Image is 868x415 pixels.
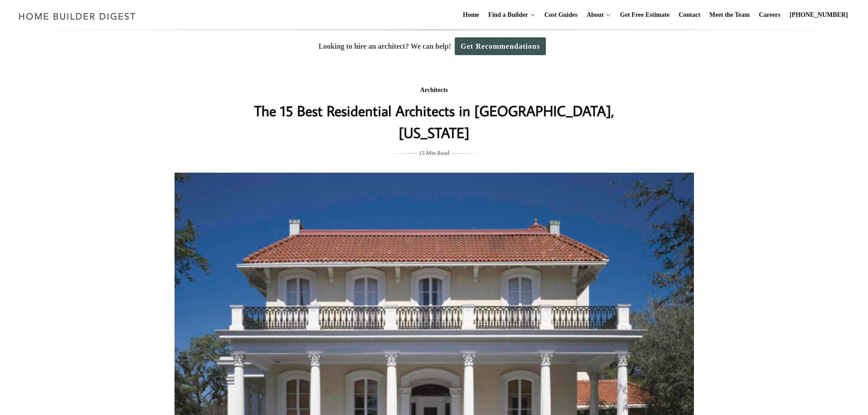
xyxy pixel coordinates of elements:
[541,0,581,30] a: Cost Guides
[420,87,448,93] a: Architects
[616,0,673,30] a: Get Free Estimate
[706,0,754,30] a: Meet the Team
[755,0,784,30] a: Careers
[786,0,852,30] a: [PHONE_NUMBER]
[15,7,140,25] img: Home Builder Digest
[419,148,449,158] span: 15 Min Read
[583,0,603,30] a: About
[252,100,616,143] h1: The 15 Best Residential Architects in [GEOGRAPHIC_DATA], [US_STATE]
[485,0,528,30] a: Find a Builder
[459,0,483,30] a: Home
[455,37,546,55] a: Get Recommendations
[675,0,704,30] a: Contact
